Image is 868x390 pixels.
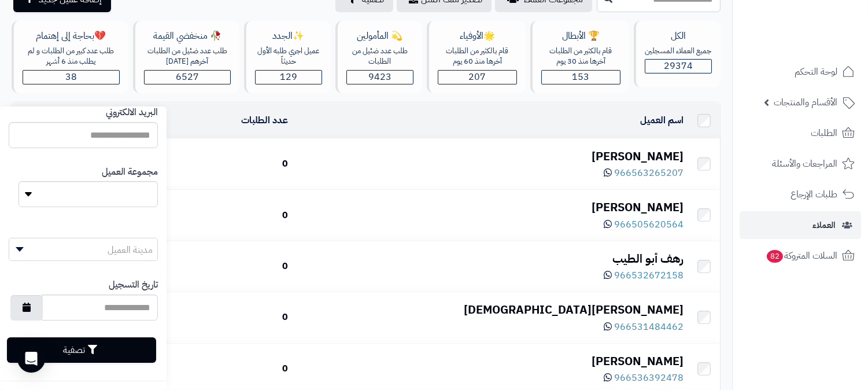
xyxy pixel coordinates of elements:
[145,157,288,171] div: 0
[333,21,424,93] a: 💫 المأمولينطلب عدد ضئيل من الطلبات9423
[23,46,120,67] div: طلب عدد كبير من الطلبات و لم يطلب منذ 6 أشهر
[297,148,684,165] div: [PERSON_NAME]
[242,21,333,93] a: ✨الجددعميل اجري طلبه الأول حديثاّ129
[767,250,784,263] span: 82
[145,260,288,273] div: 0
[145,311,288,324] div: 0
[144,30,231,43] div: 🥀 منخفضي القيمة
[572,70,589,84] span: 153
[766,248,837,264] span: السلات المتروكة
[664,59,693,73] span: 29374
[614,218,684,231] span: 966505620564
[108,243,153,257] span: مدينة العميل
[145,362,288,376] div: 0
[176,70,199,84] span: 6527
[772,156,837,172] span: المراجعات والأسئلة
[346,30,413,43] div: 💫 المأمولين
[144,46,231,67] div: طلب عدد ضئيل من الطلبات آخرهم [DATE]
[645,30,712,43] div: الكل
[109,278,158,292] label: تاريخ التسجيل
[541,30,620,43] div: 🏆 الأبطال
[791,186,837,203] span: طلبات الإرجاع
[145,209,288,222] div: 0
[604,218,684,231] a: 966505620564
[614,320,684,334] span: 966531484462
[604,268,684,282] a: 966532672158
[23,30,120,43] div: 💔بحاجة إلى إهتمام
[424,21,528,93] a: 🌟الأوفياءقام بالكثير من الطلبات آخرها منذ 60 يوم207
[17,345,45,373] div: Open Intercom Messenger
[604,320,684,334] a: 966531484462
[65,70,77,84] span: 38
[255,46,322,67] div: عميل اجري طلبه الأول حديثاّ
[297,251,684,267] div: رهف أبو الطيب
[774,94,837,111] span: الأقسام والمنتجات
[740,150,861,178] a: المراجعات والأسئلة
[346,46,413,67] div: طلب عدد ضئيل من الطلبات
[795,64,837,80] span: لوحة التحكم
[102,165,158,179] label: مجموعة العميل
[438,30,517,43] div: 🌟الأوفياء
[645,46,712,57] div: جميع العملاء المسجلين
[812,217,836,233] span: العملاء
[255,30,322,43] div: ✨الجدد
[7,337,156,363] button: تصفية
[740,242,861,270] a: السلات المتروكة82
[368,70,391,84] span: 9423
[740,211,861,239] a: العملاء
[541,46,620,67] div: قام بالكثير من الطلبات آخرها منذ 30 يوم
[528,21,631,93] a: 🏆 الأبطالقام بالكثير من الطلبات آخرها منذ 30 يوم153
[438,46,517,67] div: قام بالكثير من الطلبات آخرها منذ 60 يوم
[614,268,684,282] span: 966532672158
[297,301,684,318] div: [PERSON_NAME][DEMOGRAPHIC_DATA]
[297,353,684,370] div: [PERSON_NAME]
[740,58,861,86] a: لوحة التحكم
[604,166,684,180] a: 966563265207
[614,166,684,180] span: 966563265207
[131,21,242,93] a: 🥀 منخفضي القيمةطلب عدد ضئيل من الطلبات آخرهم [DATE]6527
[789,26,857,50] img: logo-2.png
[468,70,486,84] span: 207
[740,181,861,208] a: طلبات الإرجاع
[614,371,684,385] span: 966536392478
[106,106,158,119] label: البريد الالكتروني
[241,113,288,127] a: عدد الطلبات
[640,113,684,127] a: اسم العميل
[9,21,131,93] a: 💔بحاجة إلى إهتمامطلب عدد كبير من الطلبات و لم يطلب منذ 6 أشهر38
[297,199,684,216] div: [PERSON_NAME]
[740,119,861,147] a: الطلبات
[604,371,684,385] a: 966536392478
[811,125,837,141] span: الطلبات
[631,21,723,93] a: الكلجميع العملاء المسجلين29374
[280,70,297,84] span: 129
